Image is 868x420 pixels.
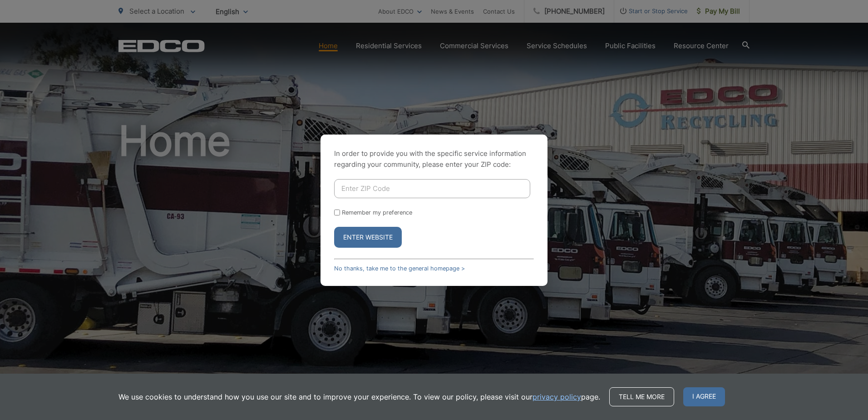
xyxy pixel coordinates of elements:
label: Remember my preference [342,209,412,216]
p: We use cookies to understand how you use our site and to improve your experience. To view our pol... [118,391,600,402]
a: privacy policy [533,391,581,402]
button: Enter Website [334,227,402,248]
a: No thanks, take me to the general homepage > [334,265,465,272]
p: In order to provide you with the specific service information regarding your community, please en... [334,148,534,170]
span: I agree [683,387,725,406]
a: Tell me more [609,387,674,406]
input: Enter ZIP Code [334,179,530,198]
